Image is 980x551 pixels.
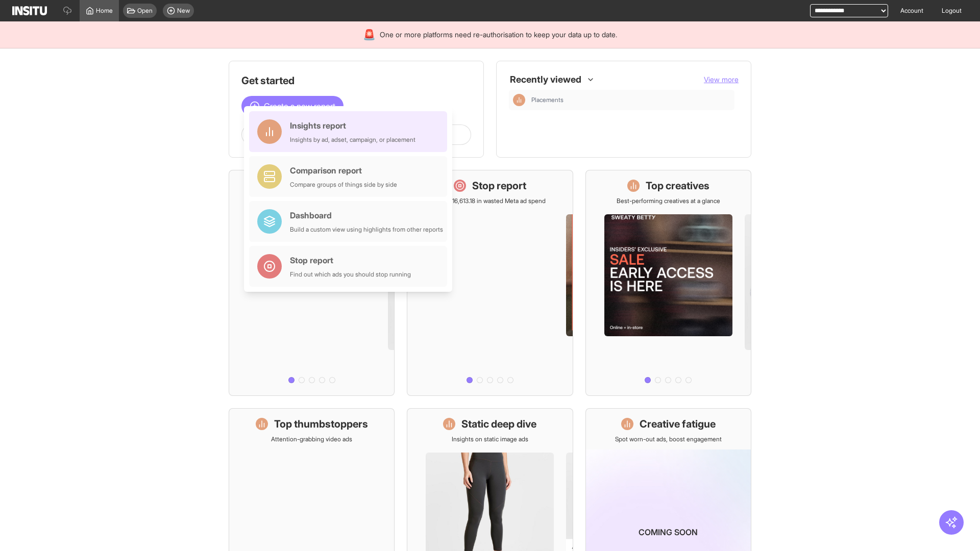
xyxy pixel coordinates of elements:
p: Save £16,613.18 in wasted Meta ad spend [434,197,546,205]
span: View more [704,75,739,84]
button: View more [704,74,739,85]
h1: Static deep dive [461,417,536,431]
p: Best-performing creatives at a glance [617,197,720,205]
span: Open [137,7,153,15]
div: Insights by ad, adset, campaign, or placement [290,136,415,144]
p: Attention-grabbing video ads [271,435,352,443]
span: New [177,7,190,15]
div: 🚨 [363,28,376,42]
span: Home [96,7,113,15]
p: Insights on static image ads [452,435,528,443]
a: Top creativesBest-performing creatives at a glance [585,170,751,396]
h1: Top creatives [646,179,709,193]
div: Insights [513,94,525,106]
h1: Stop report [472,179,526,193]
div: Comparison report [290,164,397,177]
h1: Get started [241,73,471,88]
div: Stop report [290,254,411,266]
a: Stop reportSave £16,613.18 in wasted Meta ad spend [407,170,573,396]
span: Placements [531,96,563,104]
button: Create a new report [241,96,344,116]
h1: Top thumbstoppers [274,417,368,431]
img: Logo [12,6,47,15]
div: Build a custom view using highlights from other reports [290,226,443,234]
div: Dashboard [290,209,443,221]
div: Find out which ads you should stop running [290,270,411,279]
div: Insights report [290,119,415,132]
div: Compare groups of things side by side [290,181,397,189]
span: Placements [531,96,730,104]
span: One or more platforms need re-authorisation to keep your data up to date. [380,30,617,40]
span: Create a new report [264,100,335,112]
a: What's live nowSee all active ads instantly [229,170,395,396]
